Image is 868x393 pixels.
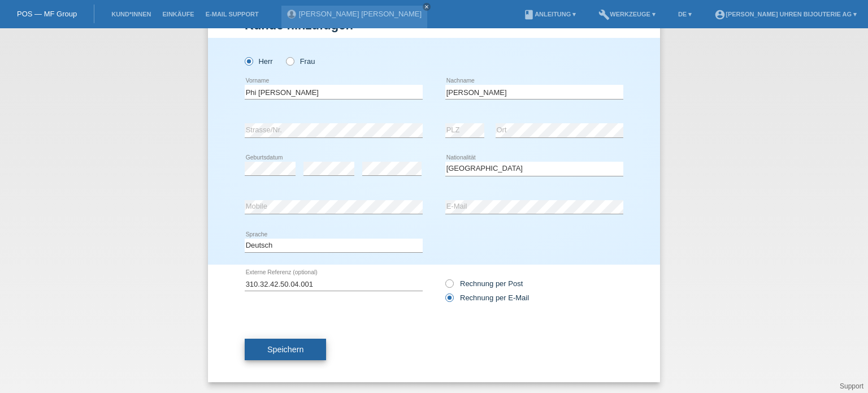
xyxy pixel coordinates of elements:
[106,11,157,18] a: Kund*innen
[593,11,661,18] a: buildWerkzeuge ▾
[445,279,523,288] label: Rechnung per Post
[245,57,273,66] label: Herr
[840,382,863,390] a: Support
[445,293,453,308] input: Rechnung per E-Mail
[518,11,581,18] a: bookAnleitung ▾
[709,11,862,18] a: account_circle[PERSON_NAME] Uhren Bijouterie AG ▾
[267,345,303,354] span: Speichern
[286,57,293,64] input: Frau
[424,4,429,10] i: close
[598,9,610,20] i: build
[245,339,326,360] button: Speichern
[17,10,77,18] a: POS — MF Group
[523,9,535,20] i: book
[245,57,252,64] input: Herr
[445,293,529,302] label: Rechnung per E-Mail
[200,11,264,18] a: E-Mail Support
[445,279,453,293] input: Rechnung per Post
[423,3,431,11] a: close
[672,11,697,18] a: DE ▾
[714,9,726,20] i: account_circle
[157,11,199,18] a: Einkäufe
[286,57,315,66] label: Frau
[299,10,422,18] a: [PERSON_NAME] [PERSON_NAME]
